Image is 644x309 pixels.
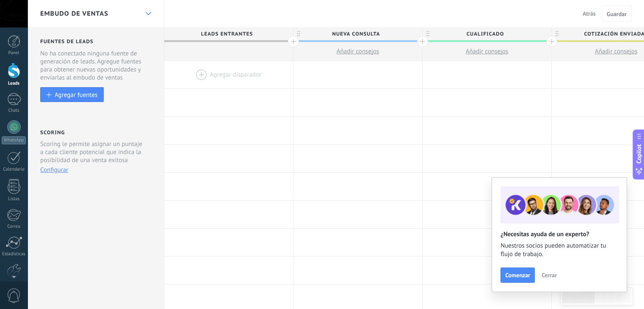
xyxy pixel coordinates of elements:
[542,272,557,278] span: Cerrar
[423,28,547,41] span: Cualificado
[583,10,596,17] span: Atrás
[337,47,379,55] span: Añadir consejos
[607,11,627,17] span: Guardar
[293,28,422,40] div: Nueva consulta
[55,91,97,98] div: Agregar fuentes
[538,269,561,281] button: Cerrar
[602,6,631,22] button: Guardar
[40,50,153,82] div: No ha conectado ninguna fuente de generación de leads. Agregue fuentes para obtener nuevas oportu...
[164,28,289,41] span: Leads Entrantes
[500,242,618,259] span: Nuestros socios pueden automatizar tu flujo de trabajo.
[505,272,530,278] span: Comenzar
[423,28,551,40] div: Cualificado
[293,42,422,61] button: Añadir consejos
[635,144,643,164] span: Copilot
[2,251,26,257] div: Estadísticas
[466,47,509,55] span: Añadir consejos
[595,47,638,55] span: Añadir consejos
[2,224,26,229] div: Correo
[2,50,26,56] div: Panel
[141,6,155,22] div: Embudo de ventas
[40,10,108,18] span: Embudo de ventas
[40,166,68,174] button: Configurar
[2,167,26,172] div: Calendario
[2,136,26,144] div: WhatsApp
[500,230,618,238] h2: ¿Necesitas ayuda de un experto?
[40,140,146,164] p: Scoring le permite asignar un puntaje a cada cliente potencial que indica la posibilidad de una v...
[2,196,26,202] div: Listas
[40,130,65,136] h2: Scoring
[500,268,535,283] button: Comenzar
[2,108,26,113] div: Chats
[164,28,293,40] div: Leads Entrantes
[293,28,418,41] span: Nueva consulta
[40,39,153,45] h2: Fuentes de leads
[40,87,104,102] button: Agregar fuentes
[423,42,551,61] button: Añadir consejos
[2,81,26,86] div: Leads
[579,7,599,20] button: Atrás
